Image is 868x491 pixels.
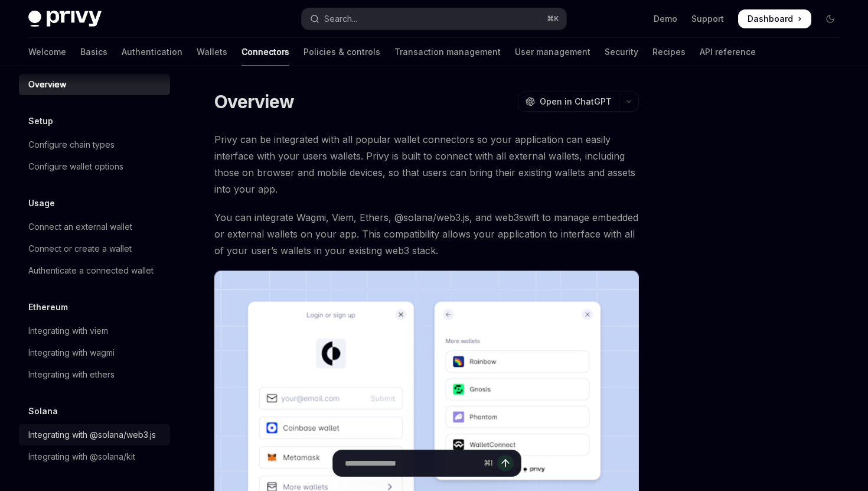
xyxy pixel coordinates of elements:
[28,196,55,210] h5: Usage
[80,38,107,66] a: Basics
[28,11,102,27] img: dark logo
[654,13,677,25] a: Demo
[345,450,479,476] input: Ask a question...
[547,14,559,24] span: ⌘ K
[19,446,170,467] a: Integrating with @solana/kit
[518,92,619,112] button: Open in ChatGPT
[28,346,115,360] div: Integrating with wagmi
[28,220,132,234] div: Connect an external wallet
[28,138,115,152] div: Configure chain types
[28,264,154,278] div: Authenticate a connected wallet
[19,260,170,281] a: Authenticate a connected wallet
[394,38,501,66] a: Transaction management
[28,160,123,174] div: Configure wallet options
[28,428,156,442] div: Integrating with @solana/web3.js
[19,342,170,363] a: Integrating with wagmi
[821,9,840,28] button: Toggle dark mode
[302,8,566,30] button: Open search
[28,324,108,338] div: Integrating with viem
[19,238,170,259] a: Connect or create a wallet
[122,38,182,66] a: Authentication
[19,364,170,385] a: Integrating with ethers
[19,134,170,155] a: Configure chain types
[700,38,756,66] a: API reference
[28,38,66,66] a: Welcome
[748,13,793,25] span: Dashboard
[214,91,294,112] h1: Overview
[738,9,811,28] a: Dashboard
[540,96,612,108] span: Open in ChatGPT
[19,320,170,342] a: Integrating with viem
[605,38,638,66] a: Security
[28,114,53,128] h5: Setup
[324,12,357,26] div: Search...
[304,38,380,66] a: Policies & controls
[652,38,686,66] a: Recipes
[28,368,115,382] div: Integrating with ethers
[19,156,170,177] a: Configure wallet options
[19,424,170,446] a: Integrating with @solana/web3.js
[515,38,590,66] a: User management
[19,216,170,238] a: Connect an external wallet
[28,404,58,418] h5: Solana
[242,38,289,66] a: Connectors
[28,300,68,314] h5: Ethereum
[28,242,132,256] div: Connect or create a wallet
[691,13,724,25] a: Support
[497,455,514,472] button: Send message
[214,131,639,197] span: Privy can be integrated with all popular wallet connectors so your application can easily interfa...
[214,209,639,259] span: You can integrate Wagmi, Viem, Ethers, @solana/web3.js, and web3swift to manage embedded or exter...
[197,38,227,66] a: Wallets
[28,450,135,464] div: Integrating with @solana/kit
